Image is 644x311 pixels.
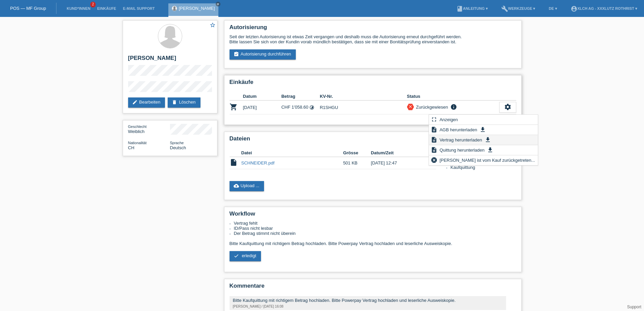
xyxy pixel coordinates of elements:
[230,221,516,266] div: Bitte Kaufquittung mit richtigem Betrag hochladen. Bitte Powerpay Vertrag hochladen und leserlich...
[241,160,275,165] a: SCHNEIDER.pdf
[210,22,216,29] a: star_border
[234,221,516,226] li: Vertrag fehlt
[234,231,516,236] li: Der Betrag stimmt nicht überein
[234,226,516,231] li: ID/Pass nicht lesbar
[453,6,491,10] a: bookAnleitung ▾
[230,181,264,191] a: cloud_uploadUpload ...
[242,253,256,258] span: erledigt
[233,305,503,308] div: [PERSON_NAME] / [DATE] 16:08
[170,141,184,145] span: Sprache
[63,6,94,10] a: Kund*innen
[450,104,458,110] i: info
[234,253,239,259] i: check
[170,145,186,150] span: Deutsch
[243,101,282,114] td: [DATE]
[343,157,371,169] td: 501 KB
[431,116,437,123] i: fullscreen
[241,149,343,157] th: Datei
[128,125,147,129] span: Geschlecht
[498,6,539,10] a: buildWerkzeuge ▾
[371,157,426,169] td: [DATE] 12:47
[128,97,165,108] a: editBearbeiten
[210,22,216,28] i: star_border
[90,2,96,7] span: 2
[230,34,516,44] div: Seit der letzten Autorisierung ist etwas Zeit vergangen und deshalb muss die Autorisierung erneut...
[234,183,239,188] i: cloud_upload
[128,124,170,134] div: Weiblich
[504,103,511,111] i: settings
[320,101,407,114] td: R1SHGU
[438,115,459,124] span: Anzeigen
[168,97,200,108] a: deleteLöschen
[179,6,215,11] a: [PERSON_NAME]
[243,92,282,101] th: Datum
[230,24,516,34] h2: Autorisierung
[320,92,407,101] th: KV-Nr.
[216,2,220,6] a: close
[10,6,46,11] a: POS — MF Group
[230,103,238,111] i: POSP00027101
[414,104,448,111] div: Zurückgewiesen
[172,99,177,105] i: delete
[230,210,516,221] h2: Workflow
[309,105,314,110] i: Fixe Raten - Zinsübernahme durch Kunde (6 Raten)
[230,79,516,89] h2: Einkäufe
[456,5,463,12] i: book
[128,141,147,145] span: Nationalität
[408,104,413,109] i: close
[216,2,220,6] i: close
[343,149,371,157] th: Grösse
[230,49,296,60] a: assignment_turned_inAutorisierung durchführen
[571,5,577,12] i: account_circle
[230,135,516,146] h2: Dateien
[234,51,239,57] i: assignment_turned_in
[128,145,135,150] span: Schweiz
[132,99,138,105] i: edit
[407,92,499,101] th: Status
[230,251,261,261] a: check erledigt
[501,5,508,12] i: build
[451,165,516,171] li: Kaufquittung
[281,92,320,101] th: Betrag
[128,55,212,65] h2: [PERSON_NAME]
[371,149,426,157] th: Datum/Zeit
[233,298,503,303] div: Bitte Kaufquittung mit richtigem Betrag hochladen. Bitte Powerpay Vertrag hochladen und leserlich...
[94,6,119,10] a: Einkäufe
[567,6,641,10] a: account_circleXLCH AG - XXXLutz Rothrist ▾
[281,101,320,114] td: CHF 1'058.60
[230,283,516,293] h2: Kommentare
[230,158,238,166] i: insert_drive_file
[545,6,560,10] a: DE ▾
[120,6,158,10] a: E-Mail Support
[627,305,641,309] a: Support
